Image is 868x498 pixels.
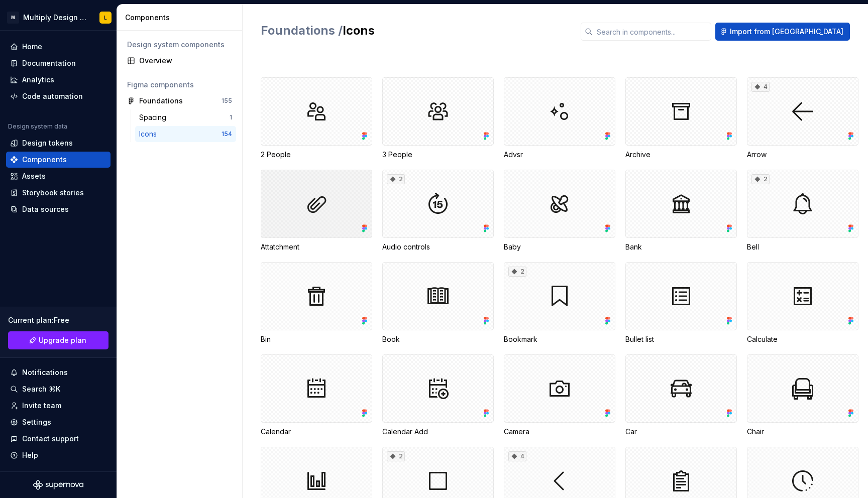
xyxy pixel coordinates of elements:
div: Invite team [22,401,61,411]
div: Advsr [504,150,615,160]
div: Calculate [747,334,858,344]
div: L [104,14,107,22]
div: Overview [139,56,232,66]
div: M [7,12,19,24]
div: Archive [625,77,737,160]
div: 1 [230,113,232,121]
div: Design system data [8,122,67,131]
div: 2 [751,174,770,184]
div: Chair [747,427,858,437]
div: 2 [508,267,526,277]
div: Chair [747,354,858,437]
div: Book [382,262,494,344]
div: 155 [222,97,232,105]
div: Calculate [747,262,858,344]
div: Figma components [127,80,232,90]
a: Data sources [6,201,111,217]
div: 4 [508,451,526,461]
a: Overview [123,53,236,69]
div: Camera [504,427,615,437]
a: Assets [6,168,111,184]
div: Attatchment [261,170,372,252]
a: Design tokens [6,135,111,151]
div: Bank [625,170,737,252]
svg: Supernova Logo [33,480,83,490]
div: Code automation [22,91,83,101]
div: Bullet list [625,262,737,344]
div: 2Bell [747,170,858,252]
button: Contact support [6,431,111,447]
a: Storybook stories [6,185,111,201]
div: Bullet list [625,334,737,344]
div: Archive [625,150,737,160]
a: Upgrade plan [8,331,108,349]
div: Camera [504,354,615,437]
a: Foundations155 [123,93,236,109]
div: Storybook stories [22,188,84,198]
div: Design system components [127,40,232,50]
button: MMultiply Design SystemL [2,7,115,28]
a: Icons154 [135,126,236,142]
div: Multiply Design System [23,13,87,23]
div: Baby [504,170,615,252]
span: Foundations / [261,23,343,38]
div: Design tokens [22,138,73,148]
a: Settings [6,414,111,430]
div: 2Audio controls [382,170,494,252]
a: Components [6,152,111,168]
div: Icons [139,129,161,139]
div: Help [22,450,38,460]
button: Notifications [6,364,111,381]
div: 2 [387,174,405,184]
div: Car [625,427,737,437]
button: Help [6,447,111,463]
div: Spacing [139,112,170,122]
div: 2 [387,451,405,461]
div: Book [382,334,494,344]
div: Documentation [22,58,76,68]
div: Calendar Add [382,427,494,437]
div: Data sources [22,204,69,214]
button: Import from [GEOGRAPHIC_DATA] [715,23,850,41]
div: Current plan : Free [8,315,108,325]
div: 2 People [261,150,372,160]
div: Advsr [504,77,615,160]
div: 2Bookmark [504,262,615,344]
div: Analytics [22,75,54,85]
div: Attatchment [261,242,372,252]
div: Bin [261,262,372,344]
div: Notifications [22,367,68,378]
a: Spacing1 [135,109,236,126]
span: Upgrade plan [39,335,86,345]
div: Bookmark [504,334,615,344]
a: Analytics [6,72,111,88]
div: Components [22,155,67,165]
div: Settings [22,417,51,427]
button: Search ⌘K [6,381,111,397]
span: Import from [GEOGRAPHIC_DATA] [730,27,843,37]
div: Calendar [261,354,372,437]
div: Home [22,42,42,52]
div: 2 People [261,77,372,160]
div: Bin [261,334,372,344]
div: 3 People [382,150,494,160]
div: Arrow [747,150,858,160]
h2: Icons [261,23,569,39]
div: Bank [625,242,737,252]
div: 154 [222,130,232,138]
a: Documentation [6,55,111,71]
div: 4Arrow [747,77,858,160]
div: Assets [22,171,46,181]
a: Code automation [6,88,111,104]
div: Car [625,354,737,437]
div: 4 [751,82,770,92]
div: Foundations [139,96,183,106]
div: Bell [747,242,858,252]
a: Invite team [6,398,111,414]
div: 3 People [382,77,494,160]
div: Search ⌘K [22,384,60,394]
input: Search in components... [593,23,711,41]
div: Audio controls [382,242,494,252]
div: Calendar [261,427,372,437]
